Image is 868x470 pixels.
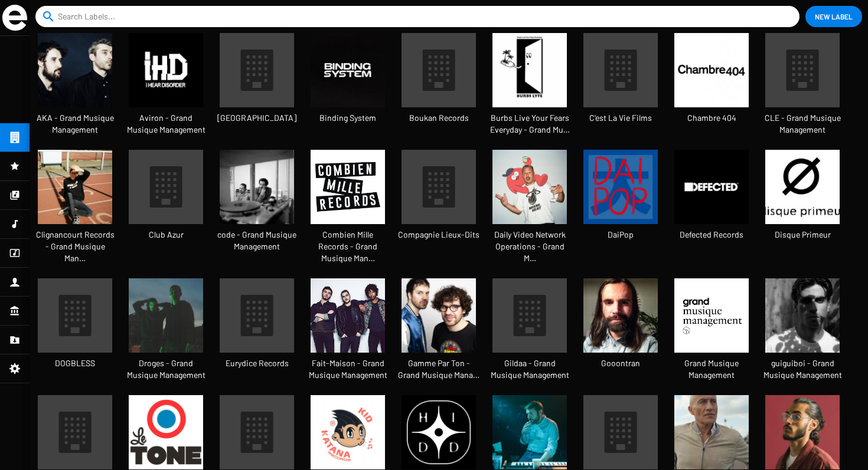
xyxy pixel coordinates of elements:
a: Chambre 404 [666,33,757,138]
a: [GEOGRAPHIC_DATA] [211,33,302,138]
span: Daily Video Network Operations - Grand M… [484,229,575,264]
a: DaiPop [575,150,666,255]
img: avatars-000195342118-aql7fg-t500x500.jpg [129,395,203,469]
a: Grand Musique Management [666,278,757,395]
a: C'est La Vie Films [575,33,666,138]
a: DOGBLESS [30,278,120,383]
input: Search Labels... [58,6,782,27]
span: New Label [815,6,853,27]
img: L-1382110-1512472918-6202-jpeg.jpg [583,150,658,224]
span: Clignancourt Records - Grand Musique Man… [30,229,120,264]
img: grand-sigle.svg [2,5,27,31]
span: DOGBLESS [30,357,120,369]
img: L-43574-1345722951-2832-jpeg.jpg [765,150,840,224]
a: CLE - Grand Musique Management [757,33,848,150]
a: Clignancourt Records - Grand Musique Man… [30,150,120,278]
a: Aviron - Grand Musique Management [120,33,211,150]
span: Boukan Records [393,112,484,124]
a: Defected Records [666,150,757,255]
a: Burbs Live Your Fears Everyday - Grand Mu… [484,33,575,150]
a: Daily Video Network Operations - Grand M… [484,150,575,278]
span: AKA - Grand Musique Management [30,112,120,136]
a: guiguiboi - Grand Musique Management [757,278,848,395]
img: Droges7-Ines-Karma.jpg [129,278,203,353]
a: Fait-Maison - Grand Musique Management [302,278,393,395]
span: Burbs Live Your Fears Everyday - Grand Mu… [484,112,575,136]
span: Combien Mille Records - Grand Musique Man… [302,229,393,264]
img: %28a-garder-pour-later%29-DVNO---CHTAH-%28merci-de-crediter-Matthieu-Couturier%29.jpg [492,150,567,224]
img: telechargement.jpeg [311,278,385,353]
span: Compagnie Lieux-Dits [393,229,484,241]
img: telechargement.png [311,150,385,224]
img: BURBS-LYFE-LOGO-1.png [492,33,567,107]
img: aka.jpeg [38,33,112,107]
a: Gildaa - Grand Musique Management [484,278,575,395]
a: Gooontran [575,278,666,383]
img: Bon-Voyage-Organisation---merci-de-crediter-Lionel-Rigal11.jpg [492,395,567,469]
img: Argentique-NB.jpg [220,150,294,224]
img: deen-burbigo-retour-decembre.jpeg [765,395,840,469]
a: code - Grand Musique Management [211,150,302,267]
img: 0028544411_10.jpeg [311,395,385,469]
span: guiguiboi - Grand Musique Management [757,357,848,381]
img: 558072_670340176319958_459625778_n.jpeg [674,33,749,107]
span: Fait-Maison - Grand Musique Management [302,357,393,381]
a: Boukan Records [393,33,484,138]
span: DaiPop [575,229,666,241]
a: Club Azur [120,150,211,255]
span: Aviron - Grand Musique Management [120,112,211,136]
a: Binding System [302,33,393,138]
a: Combien Mille Records - Grand Musique Man… [302,150,393,278]
span: Eurydice Records [211,357,302,369]
a: Compagnie Lieux-Dits [393,150,484,255]
mat-icon: search [41,9,56,24]
img: logo_binding_system_psd_final_black.png [311,33,385,107]
span: Binding System [302,112,393,124]
span: Droges - Grand Musique Management [120,357,211,381]
img: FAROE5.jpg [38,150,112,224]
a: Eurydice Records [211,278,302,383]
img: 026-46-%28c%29-Merci-de-crediter-Emma-Le-Doyen_0.jpg [674,395,749,469]
span: Gildaa - Grand Musique Management [484,357,575,381]
button: New Label [805,6,862,27]
span: C'est La Vie Films [575,112,666,124]
img: TAURELLE.jpg [583,278,658,353]
img: Guillaume_Ferran_credit_Clemence_Losfeld.jpeg [765,278,840,353]
span: Gooontran [575,357,666,369]
span: Chambre 404 [666,112,757,124]
span: Grand Musique Management [666,357,757,381]
span: CLE - Grand Musique Management [757,112,848,136]
span: Disque Primeur [757,229,848,241]
span: [GEOGRAPHIC_DATA] [211,112,302,124]
a: Disque Primeur [757,150,848,255]
img: Peur-Bleue-4.jpg [402,278,476,353]
a: AKA - Grand Musique Management [30,33,120,150]
span: Club Azur [120,229,211,241]
img: Defected-Records.jpg [674,150,749,224]
span: Defected Records [666,229,757,241]
a: Droges - Grand Musique Management [120,278,211,395]
img: profile-pic_0.jpg [129,33,203,107]
a: Gamme Par Ton - Grand Musique Mana… [393,278,484,395]
img: telechargement-%281%29.png [674,278,749,353]
span: Gamme Par Ton - Grand Musique Mana… [393,357,484,381]
img: HIDD_nb_500.jpg [402,395,476,469]
span: code - Grand Musique Management [211,229,302,252]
